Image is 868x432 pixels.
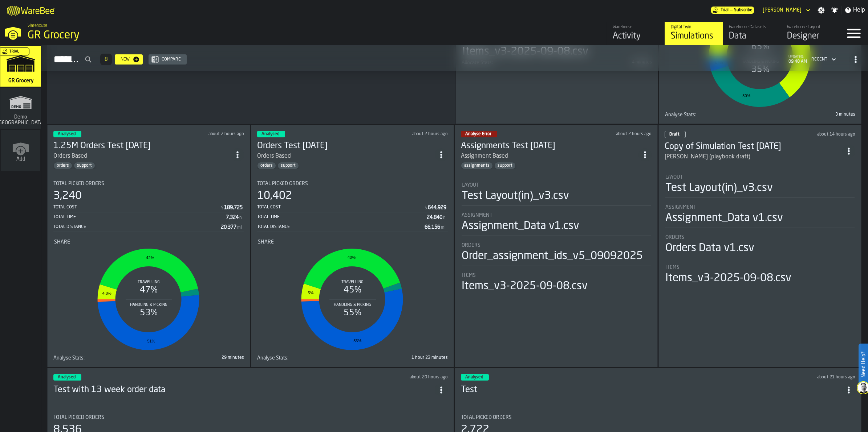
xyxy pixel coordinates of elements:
div: Total Time [53,215,226,220]
span: Trial [9,50,19,54]
span: Analyse Stats: [665,112,696,118]
a: link-to-/wh/i/e451d98b-95f6-4604-91ff-c80219f9c36d/feed/ [607,22,665,45]
a: link-to-/wh/i/e451d98b-95f6-4604-91ff-c80219f9c36d/pricing/ [711,7,754,14]
div: stat-Total Picked Orders [53,181,244,232]
div: status-3 2 [53,374,81,381]
div: Title [53,181,244,187]
button: button-New [115,54,143,65]
div: stat-Analyse Stats: [665,112,855,118]
label: button-toggle-Settings [815,7,828,14]
span: orders [257,163,276,168]
span: Layout [665,174,683,180]
span: support [495,163,515,168]
div: Menu Subscription [711,7,754,14]
div: Title [665,265,855,270]
span: 8 [105,57,108,62]
div: Title [257,181,448,187]
div: Assignment Based [461,152,508,161]
div: Stat Value [224,205,243,211]
div: Updated: 9/10/2025, 8:11:06 AM Created: 9/10/2025, 7:53:36 AM [163,132,244,137]
div: DropdownMenuValue-Sandhya Gopakumar [760,6,812,14]
span: Analysed [261,132,279,136]
div: Stat Value [226,215,239,220]
div: Title [462,212,651,218]
div: status-3 2 [53,131,81,137]
div: stat-Analyse Stats: [53,355,244,361]
div: Total Cost [257,205,424,210]
div: Total Distance [257,224,425,229]
span: $ [425,205,427,211]
div: 3 minutes [762,112,855,117]
label: button-toggle-Notifications [828,7,841,14]
div: Order_assignment_ids_v5_09092025 [462,250,643,263]
div: Title [258,239,447,245]
div: status-0 2 [665,131,686,138]
div: Assignments Test 2025-09-10 [461,140,638,152]
div: Title [462,273,651,278]
span: Total Picked Orders [53,415,104,420]
div: Warehouse [613,25,659,30]
span: — [730,8,733,13]
div: Orders Based [257,152,435,161]
span: Share [258,239,274,245]
div: Items_v3-2025-09-08.csv [462,280,588,293]
div: Warehouse Datasets [729,25,775,30]
div: Title [665,112,759,118]
div: Items_v3-2025-09-08.csv [665,272,791,285]
span: Help [853,6,865,14]
span: support [278,163,299,168]
div: New [118,57,133,62]
span: $ [221,205,223,211]
div: Test [461,384,842,396]
div: Test with 13 week order data [53,384,435,396]
div: Title [53,415,448,420]
section: card-SimulationDashboardCard-analyzed [53,175,244,361]
div: Title [257,355,351,361]
div: Sandhya (playbook draft) [665,153,842,161]
div: stat-Orders [665,234,855,258]
span: Assignment [462,212,492,218]
span: Analysed [465,375,483,379]
div: Total Time [257,215,427,220]
div: DropdownMenuValue-4 [811,57,827,62]
div: Activity [613,30,659,42]
div: Title [665,174,855,180]
div: Orders Data v1.csv [665,242,754,255]
div: 29 minutes [150,355,244,360]
section: card-SimulationDashboardCard-analyseError [461,175,652,294]
div: Title [461,415,855,420]
span: Items [665,265,680,270]
span: orders [54,163,72,168]
div: status-2 2 [461,131,497,137]
div: Stat Value [427,215,442,220]
div: 10,402 [257,190,292,203]
span: updated: [788,55,807,59]
div: Updated: 9/10/2025, 7:22:37 AM Created: 9/9/2025, 5:03:28 PM [575,132,652,137]
span: Orders [462,242,480,248]
div: 3,240 [53,190,82,203]
div: ItemListCard-DashboardItemContainer [251,125,454,367]
div: Updated: 9/9/2025, 7:48:13 PM Created: 9/9/2025, 7:45:41 PM [771,132,856,137]
div: Orders Based [53,152,231,161]
button: button-Compare [149,54,187,65]
span: Orders [665,234,684,240]
div: Data [729,30,775,42]
h3: Copy of Simulation Test [DATE] [665,141,842,153]
div: Title [665,234,855,240]
label: Need Help? [859,344,867,385]
div: stat-Assignment [462,212,651,236]
div: Title [54,239,243,245]
span: Warehouse [28,23,47,28]
div: 1 hour 23 minutes [354,355,448,360]
span: Analysed [58,375,76,379]
label: button-toggle-Menu [839,22,868,45]
div: Updated: 9/9/2025, 12:54:56 PM Created: 9/8/2025, 4:12:03 PM [673,375,856,380]
div: Test Layout(in)_v3.csv [665,182,773,195]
